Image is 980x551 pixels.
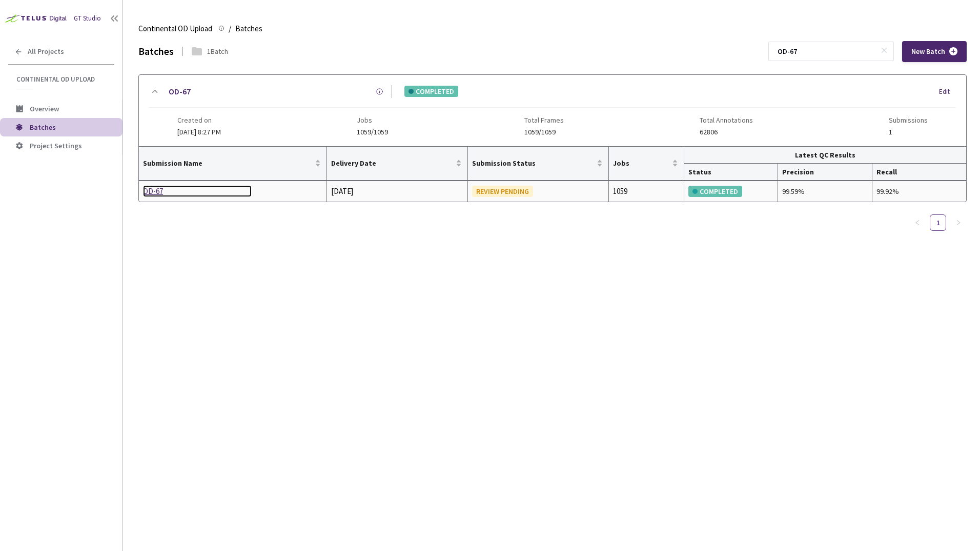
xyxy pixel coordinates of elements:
th: Submission Status [468,147,609,181]
li: / [229,23,231,35]
th: Precision [778,164,872,181]
span: 1059/1059 [357,128,388,136]
span: Batches [235,23,262,35]
input: Search [771,42,881,61]
span: Submission Status [472,159,595,167]
span: Delivery Date [331,159,454,167]
div: COMPLETED [688,186,742,197]
li: Next Page [950,214,967,231]
div: 1059 [613,185,680,198]
li: 1 [930,214,946,231]
button: right [950,214,967,231]
span: Batches [30,123,56,132]
div: Batches [138,44,174,59]
span: Jobs [613,159,670,167]
span: 1059/1059 [524,128,564,136]
span: 62806 [700,128,753,136]
div: 1 Batch [207,46,228,56]
div: REVIEW PENDING [472,186,533,197]
span: Jobs [357,116,388,124]
span: [DATE] 8:27 PM [177,127,221,136]
span: Submission Name [143,159,313,167]
span: left [914,220,921,226]
div: OD-67COMPLETEDEditCreated on[DATE] 8:27 PMJobs1059/1059Total Frames1059/1059Total Annotations6280... [139,75,966,146]
span: Overview [30,104,59,113]
span: Project Settings [30,141,82,150]
th: Submission Name [139,147,327,181]
span: Created on [177,116,221,124]
a: OD-67 [143,185,252,198]
a: OD-67 [169,85,191,98]
th: Jobs [609,147,684,181]
span: All Projects [28,47,64,56]
div: 99.92% [876,186,962,197]
span: Total Frames [524,116,564,124]
th: Status [684,164,778,181]
span: Total Annotations [700,116,753,124]
a: 1 [930,215,946,230]
div: 99.59% [782,186,867,197]
span: New Batch [911,47,945,56]
th: Recall [872,164,966,181]
div: [DATE] [331,185,463,198]
li: Previous Page [909,214,926,231]
span: 1 [889,128,928,136]
button: left [909,214,926,231]
th: Latest QC Results [684,147,966,164]
span: Submissions [889,116,928,124]
span: Continental OD Upload [138,23,212,35]
span: right [955,220,962,226]
div: Edit [939,87,956,97]
span: Continental OD Upload [16,75,108,84]
div: COMPLETED [404,86,458,97]
div: GT Studio [74,14,101,24]
th: Delivery Date [327,147,468,181]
